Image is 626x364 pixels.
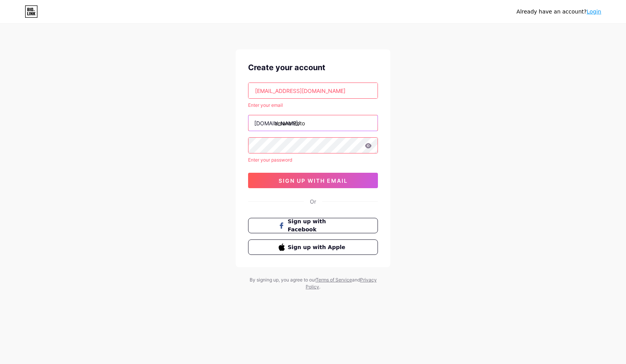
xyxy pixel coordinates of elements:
a: Login [587,8,601,15]
input: username [248,115,378,131]
span: Sign up with Facebook [288,217,348,234]
div: Enter your email [248,102,378,109]
span: sign up with email [279,177,348,184]
input: Email [248,83,378,98]
div: Already have an account? [517,8,601,16]
div: Create your account [248,62,378,73]
button: sign up with email [248,173,378,188]
div: Enter your password [248,157,378,163]
div: By signing up, you agree to our and . [247,276,379,290]
span: Sign up with Apple [288,243,348,251]
a: Terms of Service [316,277,352,283]
div: [DOMAIN_NAME]/ [254,119,300,127]
button: Sign up with Facebook [248,218,378,233]
button: Sign up with Apple [248,239,378,255]
div: Or [310,197,316,206]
